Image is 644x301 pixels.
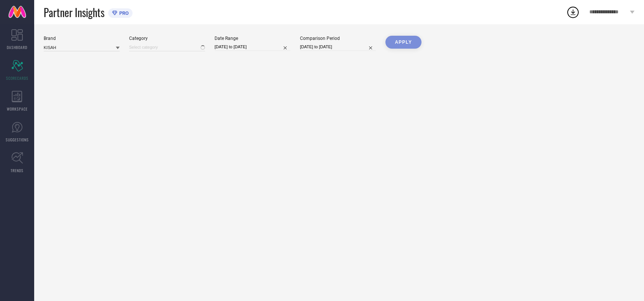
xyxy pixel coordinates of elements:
input: Select comparison period [300,43,376,51]
span: PRO [117,10,129,16]
span: SCORECARDS [6,75,28,81]
input: Select date range [215,43,290,51]
span: DASHBOARD [7,44,27,50]
div: Comparison Period [300,36,376,41]
span: SUGGESTIONS [6,137,29,143]
span: Partner Insights [44,5,104,20]
div: Category [129,36,205,41]
span: TRENDS [11,168,24,173]
div: Open download list [566,5,580,19]
span: WORKSPACE [7,106,28,112]
div: Date Range [215,36,290,41]
div: Brand [44,36,120,41]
